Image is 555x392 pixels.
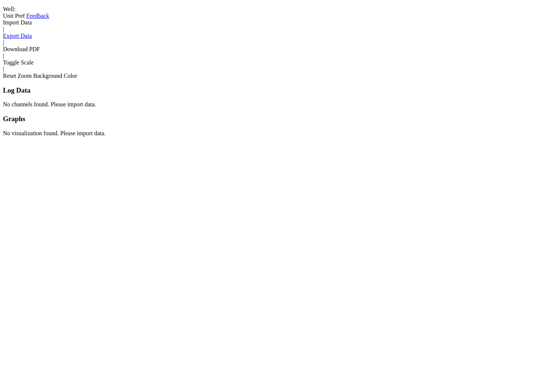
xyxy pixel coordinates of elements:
[3,53,552,59] div: |
[3,39,552,46] div: |
[3,59,34,66] a: Toggle Scale
[3,86,552,94] h3: Log Data
[3,26,552,33] div: |
[26,13,49,19] a: Feedback
[3,66,552,73] div: |
[3,101,552,108] div: No channels found. Please import data.
[3,19,32,26] a: Import Data
[3,115,552,123] h3: Graphs
[3,73,32,79] a: Reset Zoom
[3,46,40,52] a: Download PDF
[3,13,25,19] a: Unit Pref
[3,33,32,39] a: Export Data
[33,73,77,79] a: Toggle Light/Dark Background Color
[3,6,16,12] span: Well:
[3,130,552,137] div: No visualization found. Please import data.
